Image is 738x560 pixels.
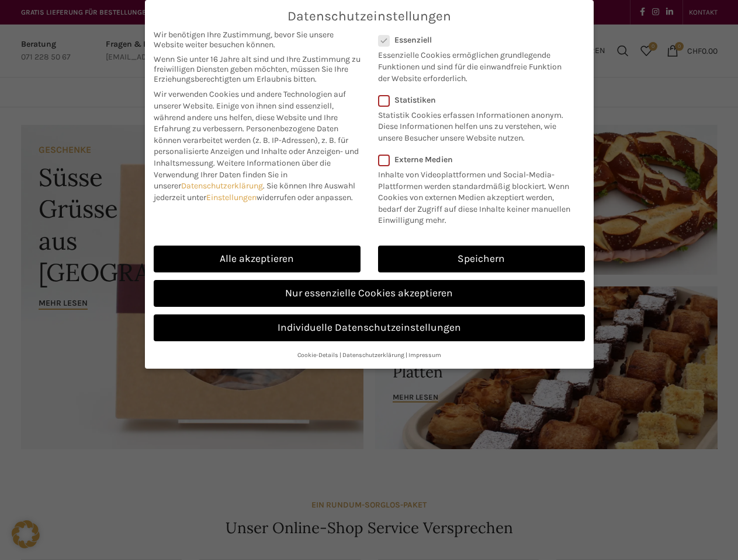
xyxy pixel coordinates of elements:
span: Datenschutzeinstellungen [287,9,451,24]
a: Individuelle Datenschutzeinstellungen [154,314,585,341]
a: Nur essenzielle Cookies akzeptieren [154,280,585,307]
a: Datenschutzerklärung [181,181,263,191]
label: Externe Medien [378,155,577,164]
span: Wir benötigen Ihre Zustimmung, bevor Sie unsere Website weiter besuchen können. [154,30,361,50]
a: Speichern [378,246,585,272]
span: Wenn Sie unter 16 Jahre alt sind und Ihre Zustimmung zu freiwilligen Diensten geben möchten, müss... [154,54,361,84]
a: Alle akzeptieren [154,246,361,272]
a: Impressum [408,351,441,359]
span: Wir verwenden Cookies und andere Technologien auf unserer Website. Einige von ihnen sind essenzie... [154,89,346,134]
span: Sie können Ihre Auswahl jederzeit unter widerrufen oder anpassen. [154,181,355,202]
span: Personenbezogene Daten können verarbeitet werden (z. B. IP-Adressen), z. B. für personalisierte A... [154,124,359,168]
a: Einstellungen [206,192,257,202]
p: Statistik Cookies erfassen Informationen anonym. Diese Informationen helfen uns zu verstehen, wie... [378,105,570,144]
p: Essenzielle Cookies ermöglichen grundlegende Funktionen und sind für die einwandfreie Funktion de... [378,45,570,84]
span: Weitere Informationen über die Verwendung Ihrer Daten finden Sie in unserer . [154,158,331,191]
a: Datenschutzerklärung [342,351,404,359]
a: Cookie-Details [297,351,338,359]
p: Inhalte von Videoplattformen und Social-Media-Plattformen werden standardmäßig blockiert. Wenn Co... [378,164,577,226]
label: Essenziell [378,35,570,45]
label: Statistiken [378,95,570,105]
